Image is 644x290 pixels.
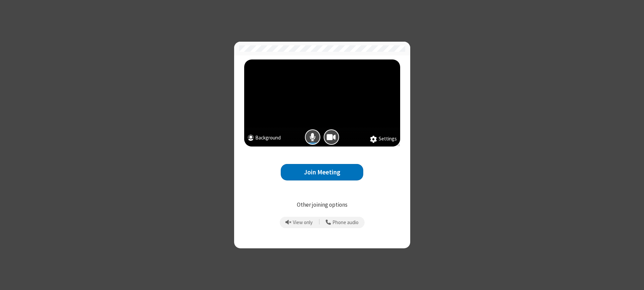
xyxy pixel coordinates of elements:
span: View only [293,220,313,225]
span: Phone audio [332,220,359,225]
button: Prevent echo when there is already an active mic and speaker in the room. [283,217,315,228]
button: Settings [370,135,397,143]
button: Background [248,134,281,143]
span: | [319,218,320,227]
p: Other joining options [244,201,400,209]
button: Camera is on [324,129,339,145]
button: Use your phone for mic and speaker while you view the meeting on this device. [323,217,361,228]
button: Mic is on [305,129,320,145]
button: Join Meeting [281,164,363,180]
